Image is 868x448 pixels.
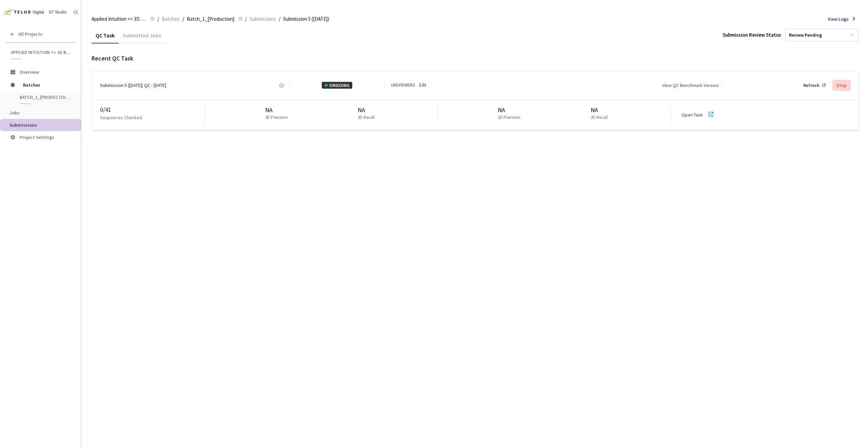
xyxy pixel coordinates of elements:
span: Batches [162,15,180,23]
div: NA [358,106,377,114]
div: GT Studio [49,9,67,16]
span: Overview [20,69,39,75]
span: Jobs [9,110,20,116]
li: / [245,15,247,23]
div: Submitted Jobs [119,32,165,43]
span: Project Settings [20,134,54,140]
span: Submission 5 ([DATE]) [283,15,329,23]
span: Batch_1_[Production] [187,15,234,23]
li: / [157,15,159,23]
li: / [182,15,184,23]
a: Edit [419,82,426,89]
p: 2D Recall [591,114,608,121]
div: Submission 5 ([DATE]) QC - [DATE] [100,82,166,89]
div: 1 REVIEWERS [391,82,415,89]
p: Sequences Checked [100,114,142,121]
span: Applied Intuition <> 3D BBox - [PERSON_NAME] [11,50,72,55]
span: Submissions [250,15,276,23]
span: Batches [23,78,70,92]
div: NA [498,106,523,114]
a: Batches [160,15,181,22]
span: View Logs [828,16,849,22]
div: ONGOING [322,82,352,89]
span: Applied Intuition <> 3D BBox - [PERSON_NAME] [92,15,146,23]
p: 3D Recall [358,114,375,121]
div: NA [591,106,610,114]
div: View QC Benchmark Version [662,82,719,89]
div: Submission Review Status [723,31,781,38]
p: 2D Precision [498,114,520,121]
div: Stop [836,83,847,88]
div: Refresh [803,82,820,89]
p: 3D Precision [265,114,288,121]
div: Review Pending [789,32,822,38]
span: All Projects [18,31,42,37]
span: Batch_1_[Production] [20,94,70,100]
a: Open Task [682,112,703,118]
div: 0 / 41 [100,105,205,114]
div: QC Task [92,32,119,43]
li: / [279,15,280,23]
a: Submissions [248,15,277,22]
span: Submissions [9,122,37,128]
div: Recent QC Task [92,54,859,63]
div: NA [265,106,291,114]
